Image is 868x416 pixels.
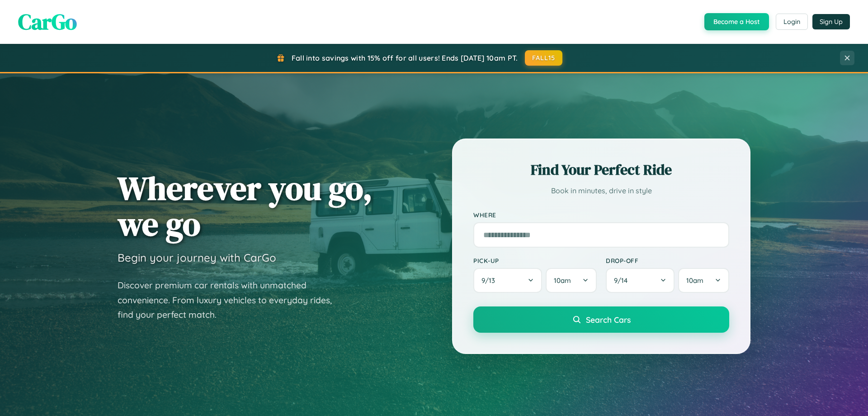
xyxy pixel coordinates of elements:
[473,160,729,180] h2: Find Your Perfect Ride
[686,276,703,285] span: 10am
[18,7,77,37] span: CarGo
[473,211,729,219] label: Where
[606,268,675,293] button: 9/14
[776,14,808,30] button: Login
[118,278,344,322] p: Discover premium car rentals with unmatched convenience. From luxury vehicles to everyday rides, ...
[554,276,571,285] span: 10am
[614,276,632,285] span: 9 / 14
[473,306,729,333] button: Search Cars
[473,268,542,293] button: 9/13
[525,50,563,66] button: FALL15
[481,276,500,285] span: 9 / 13
[292,53,518,62] span: Fall into savings with 15% off for all users! Ends [DATE] 10am PT.
[812,14,850,29] button: Sign Up
[546,268,597,293] button: 10am
[586,315,631,325] span: Search Cars
[704,13,769,30] button: Become a Host
[118,170,373,242] h1: Wherever you go, we go
[606,257,729,264] label: Drop-off
[473,257,597,264] label: Pick-up
[678,268,729,293] button: 10am
[118,251,276,264] h3: Begin your journey with CarGo
[473,184,729,197] p: Book in minutes, drive in style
